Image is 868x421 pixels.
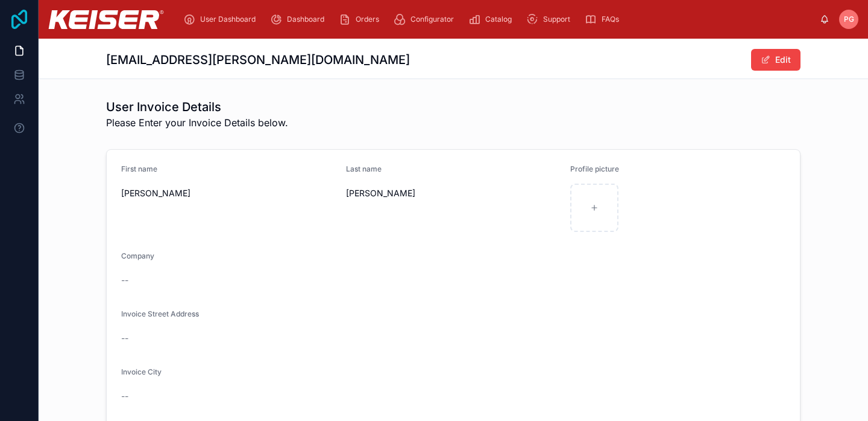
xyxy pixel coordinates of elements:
[523,8,579,30] a: Support
[390,8,462,30] a: Configurator
[106,115,288,130] span: Please Enter your Invoice Details below.
[751,49,800,71] button: Edit
[346,187,561,199] span: [PERSON_NAME]
[266,8,333,30] a: Dashboard
[485,14,512,24] span: Catalog
[180,8,264,30] a: User Dashboard
[335,8,388,30] a: Orders
[465,8,520,30] a: Catalog
[287,14,324,24] span: Dashboard
[121,164,157,173] span: First name
[346,164,382,173] span: Last name
[356,14,379,24] span: Orders
[121,309,199,318] span: Invoice Street Address
[121,332,128,344] span: --
[121,390,128,402] span: --
[121,274,128,286] span: --
[174,6,820,33] div: scrollable content
[106,98,288,115] h1: User Invoice Details
[844,14,854,24] span: PG
[48,10,164,29] img: App logo
[581,8,627,30] a: FAQs
[121,251,154,260] span: Company
[410,14,454,24] span: Configurator
[602,14,619,24] span: FAQs
[121,367,162,376] span: Invoice City
[106,51,410,68] h1: [EMAIL_ADDRESS][PERSON_NAME][DOMAIN_NAME]
[121,187,336,199] span: [PERSON_NAME]
[200,14,256,24] span: User Dashboard
[543,14,570,24] span: Support
[570,164,619,173] span: Profile picture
